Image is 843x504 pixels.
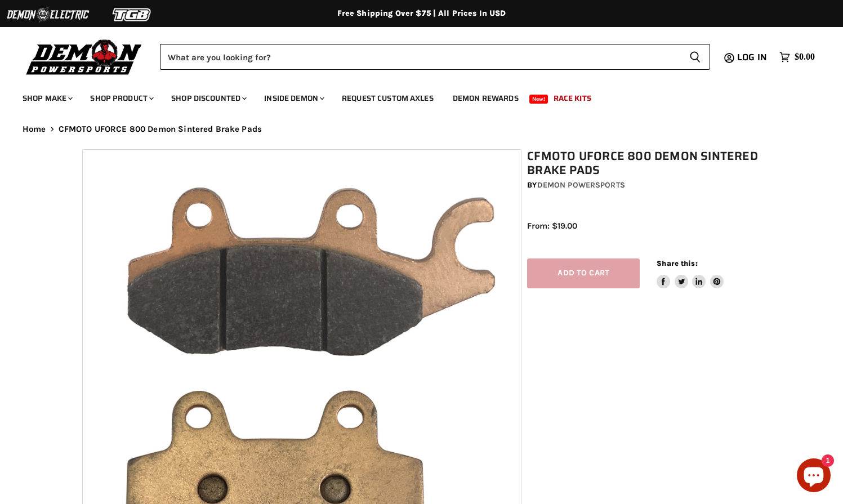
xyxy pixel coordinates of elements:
span: From: $19.00 [527,221,577,231]
h1: CFMOTO UFORCE 800 Demon Sintered Brake Pads [527,149,766,177]
span: Share this: [657,259,697,267]
span: New! [529,95,548,104]
a: Log in [732,52,774,63]
aside: Share this: [657,258,724,288]
a: Demon Powersports [537,180,625,190]
a: $0.00 [774,49,820,65]
a: Shop Discounted [163,87,253,110]
span: Log in [737,50,767,64]
img: Demon Powersports [23,37,146,77]
a: Home [23,124,46,134]
a: Shop Product [82,87,160,110]
a: Inside Demon [256,87,331,110]
form: Product [160,44,710,70]
img: Demon Electric Logo 2 [6,4,90,25]
inbox-online-store-chat: Shopify online store chat [793,458,834,495]
input: Search [160,44,680,70]
span: CFMOTO UFORCE 800 Demon Sintered Brake Pads [59,124,262,134]
span: $0.00 [795,52,815,63]
a: Race Kits [545,87,600,110]
a: Request Custom Axles [333,87,442,110]
div: by [527,179,766,191]
img: TGB Logo 2 [90,4,175,25]
a: Demon Rewards [444,87,527,110]
button: Search [680,44,710,70]
a: Shop Make [14,87,79,110]
ul: Main menu [14,82,812,110]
